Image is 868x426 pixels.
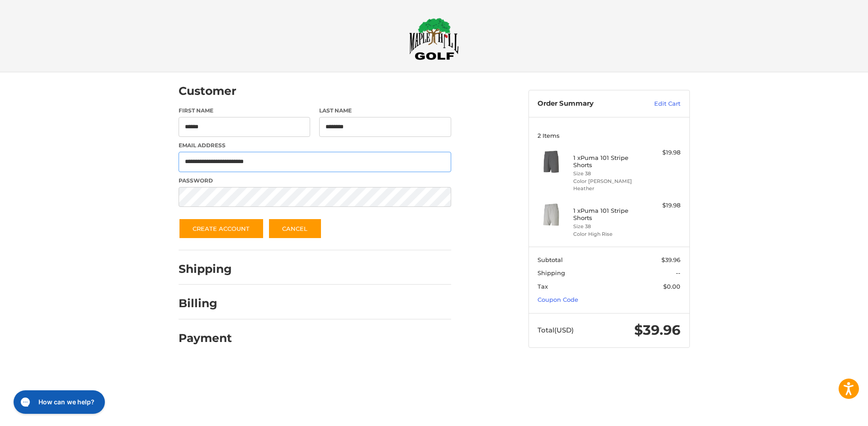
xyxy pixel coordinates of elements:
[676,269,680,276] span: --
[179,141,451,150] label: Email Address
[538,132,680,139] h3: 2 Items
[179,296,231,310] h2: Billing
[538,326,574,334] span: Total (USD)
[573,223,642,230] li: Size 38
[179,177,451,185] label: Password
[538,269,565,276] span: Shipping
[179,331,232,345] h2: Payment
[573,207,642,222] h4: 1 x Puma 101 Stripe Shorts
[573,230,642,238] li: Color High Rise
[409,18,459,60] img: Maple Hill Golf
[645,201,680,210] div: $19.98
[538,296,578,303] a: Coupon Code
[634,322,680,338] span: $39.96
[268,218,322,239] a: Cancel
[9,387,108,417] iframe: Gorgias live chat messenger
[573,178,642,192] li: Color [PERSON_NAME] Heather
[661,256,680,263] span: $39.96
[573,170,642,178] li: Size 38
[179,218,264,239] button: Create Account
[635,99,680,108] a: Edit Cart
[179,262,232,276] h2: Shipping
[538,99,635,108] h3: Order Summary
[538,283,548,290] span: Tax
[538,256,563,263] span: Subtotal
[663,283,680,290] span: $0.00
[645,148,680,157] div: $19.98
[573,154,642,169] h4: 1 x Puma 101 Stripe Shorts
[319,107,451,115] label: Last Name
[179,107,311,115] label: First Name
[793,402,868,426] iframe: Google Customer Reviews
[179,84,236,98] h2: Customer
